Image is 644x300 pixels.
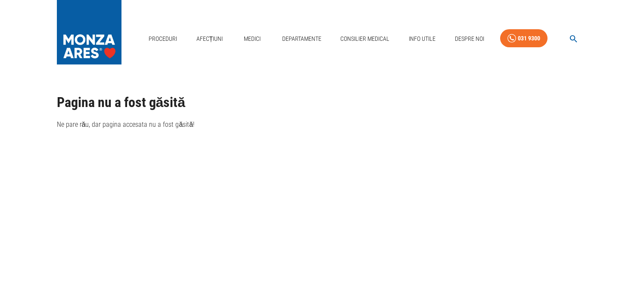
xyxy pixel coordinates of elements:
a: Departamente [279,30,325,48]
a: Consilier Medical [337,30,393,48]
a: Info Utile [405,30,439,48]
a: Medici [239,30,266,48]
a: Afecțiuni [193,30,227,48]
a: Despre Noi [451,30,488,48]
a: Proceduri [145,30,180,48]
h1: Pagina nu a fost găsită [57,95,588,110]
p: Ne pare rău, dar pagina accesata nu a fost găsită! [57,119,588,130]
a: 031 9300 [500,29,548,48]
div: 031 9300 [518,33,540,44]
